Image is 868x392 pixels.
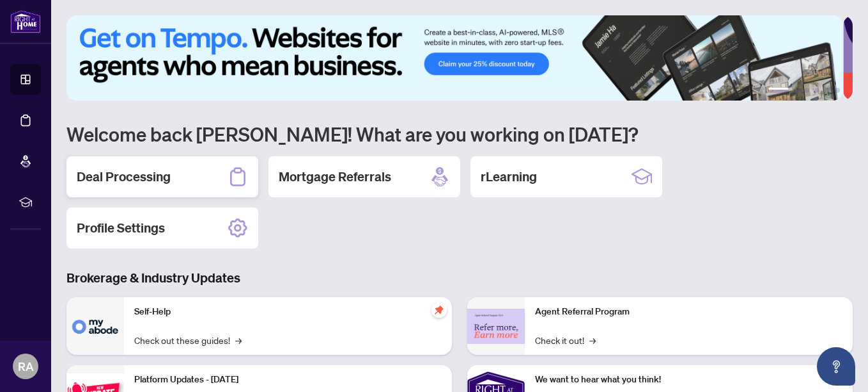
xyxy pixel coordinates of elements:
h3: Brokerage & Industry Updates [66,269,853,287]
h2: rLearning [481,168,537,186]
p: Agent Referral Program [535,305,842,319]
span: RA [18,357,34,375]
h2: Profile Settings [77,219,165,237]
button: 3 [804,88,809,93]
p: Platform Updates - [DATE] [134,373,442,387]
button: 4 [814,88,819,93]
button: 5 [825,88,830,93]
img: Agent Referral Program [467,309,525,344]
h2: Mortgage Referrals [279,168,391,186]
h2: Deal Processing [77,168,171,186]
button: 1 [768,88,789,93]
span: → [589,333,596,347]
img: Slide 0 [66,15,843,101]
button: 6 [835,88,840,93]
span: pushpin [431,302,447,318]
span: → [235,333,242,347]
img: Self-Help [66,297,124,355]
button: Open asap [817,347,855,386]
p: We want to hear what you think! [535,373,842,387]
h1: Welcome back [PERSON_NAME]! What are you working on [DATE]? [66,122,853,146]
a: Check it out!→ [535,333,596,347]
img: logo [10,10,41,33]
p: Self-Help [134,305,442,319]
a: Check out these guides!→ [134,333,242,347]
button: 2 [794,88,799,93]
